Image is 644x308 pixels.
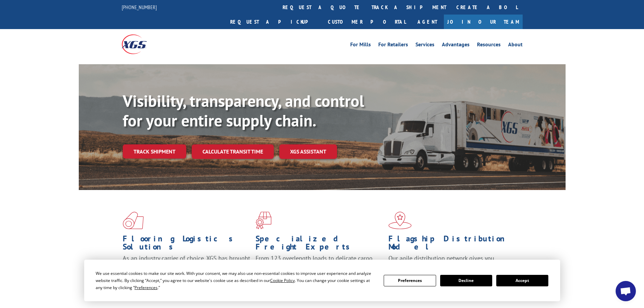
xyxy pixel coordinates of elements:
[192,144,274,159] a: Calculate transit time
[411,15,444,29] a: Agent
[123,212,144,229] img: xgs-icon-total-supply-chain-intelligence-red
[256,235,383,254] h1: Specialized Freight Experts
[388,235,516,254] h1: Flagship Distribution Model
[384,275,436,286] button: Preferences
[616,281,636,301] div: Open chat
[415,42,434,49] a: Services
[388,254,513,270] span: Our agile distribution network gives you nationwide inventory management on demand.
[225,15,323,29] a: Request a pickup
[122,4,157,10] a: [PHONE_NUMBER]
[477,42,501,49] a: Resources
[440,275,492,286] button: Decline
[442,42,470,49] a: Advantages
[444,15,523,29] a: Join Our Team
[123,144,186,159] a: Track shipment
[123,90,364,131] b: Visibility, transparency, and control for your entire supply chain.
[323,15,411,29] a: Customer Portal
[279,144,337,159] a: XGS ASSISTANT
[256,212,271,229] img: xgs-icon-focused-on-flooring-red
[256,254,383,284] p: From 123 overlength loads to delicate cargo, our experienced staff knows the best way to move you...
[96,270,376,291] div: We use essential cookies to make our site work. With your consent, we may also use non-essential ...
[378,42,408,49] a: For Retailers
[496,275,548,286] button: Accept
[135,285,158,290] span: Preferences
[123,235,251,254] h1: Flooring Logistics Solutions
[350,42,371,49] a: For Mills
[270,278,295,283] span: Cookie Policy
[123,254,250,278] span: As an industry carrier of choice, XGS has brought innovation and dedication to flooring logistics...
[388,212,412,229] img: xgs-icon-flagship-distribution-model-red
[508,42,523,49] a: About
[84,260,560,301] div: Cookie Consent Prompt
